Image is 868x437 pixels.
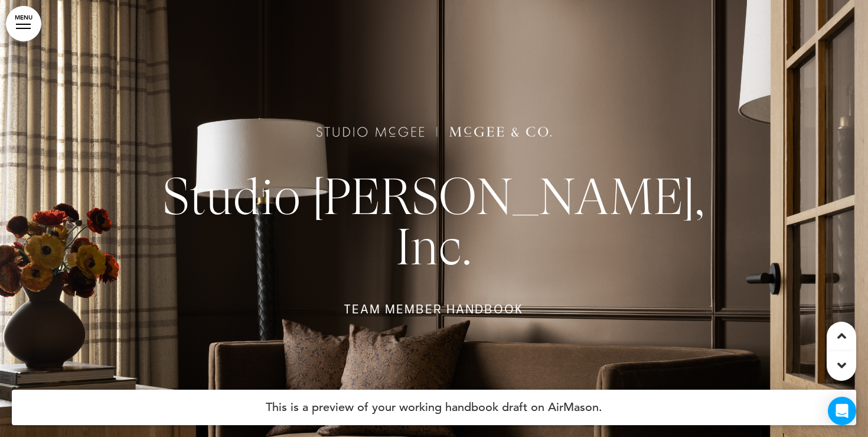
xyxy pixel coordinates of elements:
img: 1684325117258.png [316,127,552,137]
a: MENU [6,6,41,41]
div: Open Intercom Messenger [828,397,856,425]
h4: This is a preview of your working handbook draft on AirMason. [12,390,856,425]
span: Studio [PERSON_NAME], Inc. [163,170,706,276]
span: TEAM MEMBER Handbook [344,302,524,316]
